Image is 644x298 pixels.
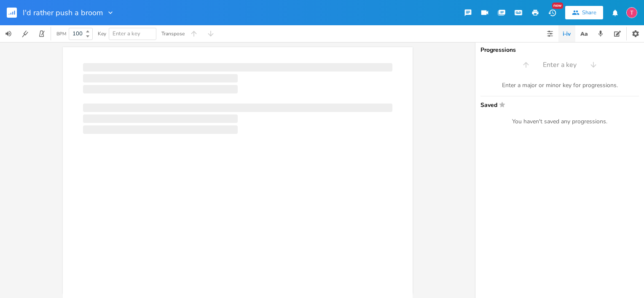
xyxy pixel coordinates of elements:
div: BPM [56,32,66,36]
div: Enter a major or minor key for progressions. [480,82,639,89]
div: Key [98,31,106,36]
span: I'd rather push a broom [23,9,103,16]
img: tabitha8501.tn [626,7,637,18]
button: Share [565,6,603,19]
div: Share [582,9,596,16]
span: Enter a key [113,30,140,37]
div: Transpose [161,31,185,36]
div: New [552,3,563,9]
button: New [544,5,561,20]
span: Enter a key [543,60,577,70]
span: Saved [480,101,634,108]
div: You haven't saved any progressions. [480,118,639,125]
div: Progressions [480,47,639,53]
